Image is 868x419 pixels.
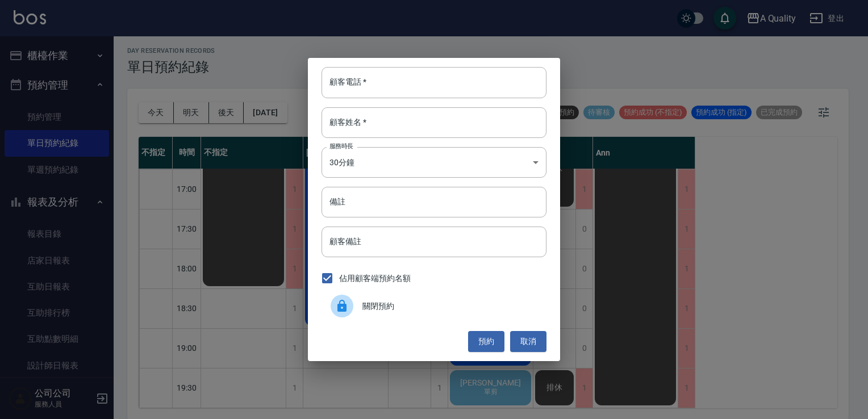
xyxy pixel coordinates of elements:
[510,331,546,352] button: 取消
[329,142,353,150] label: 服務時長
[468,331,504,352] button: 預約
[362,300,537,312] span: 關閉預約
[339,273,411,284] span: 佔用顧客端預約名額
[322,290,546,322] div: 關閉預約
[322,147,546,178] div: 30分鐘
